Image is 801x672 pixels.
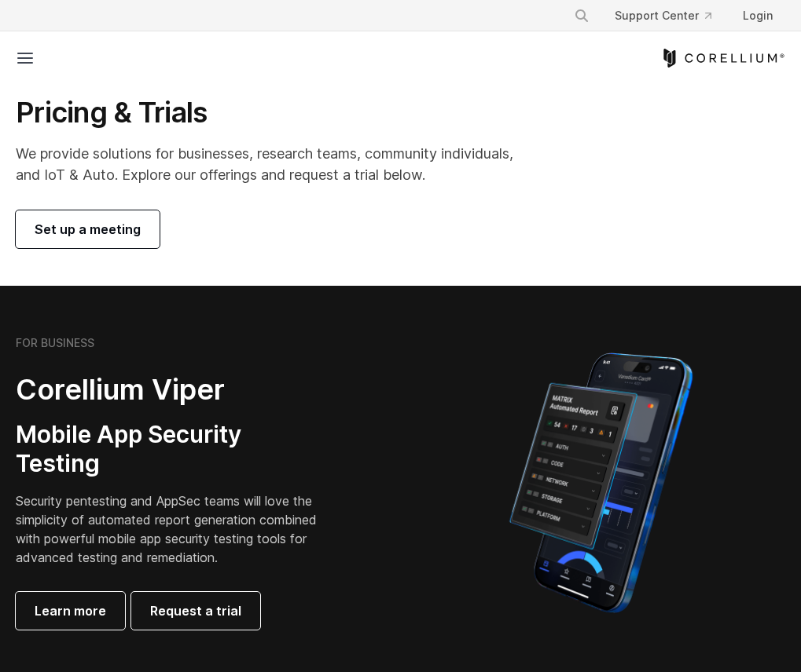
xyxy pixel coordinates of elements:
span: Request a trial [150,601,241,620]
a: Learn more [16,592,125,630]
img: Corellium MATRIX automated report on iPhone showing app vulnerability test results across securit... [483,345,719,620]
a: Login [730,2,785,30]
span: Learn more [35,601,106,620]
p: Security pentesting and AppSec teams will love the simplicity of automated report generation comb... [16,491,325,567]
h6: FOR BUSINESS [16,336,94,350]
div: Navigation Menu [561,2,785,30]
a: Request a trial [131,592,260,630]
a: Set up a meeting [16,210,160,248]
h3: Mobile App Security Testing [16,420,325,479]
a: Support Center [602,2,724,30]
p: We provide solutions for businesses, research teams, community individuals, and IoT & Auto. Explo... [16,143,518,185]
span: Set up a meeting [35,220,141,239]
h1: Pricing & Trials [16,95,518,130]
a: Corellium Home [660,49,785,68]
button: Search [568,2,596,30]
h2: Corellium Viper [16,372,325,407]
